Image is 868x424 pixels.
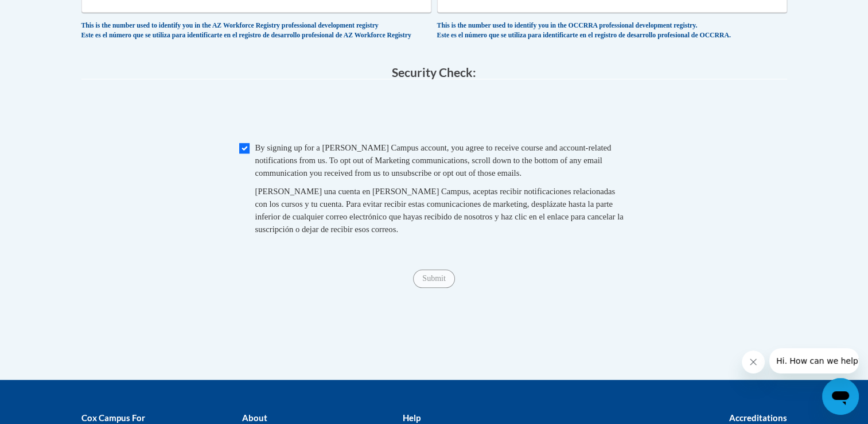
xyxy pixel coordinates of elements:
iframe: Message from company [769,348,859,373]
span: Hi. How can we help? [7,8,93,17]
span: Security Check: [392,65,476,79]
b: About [242,413,267,423]
span: By signing up for a [PERSON_NAME] Campus account, you agree to receive course and account-related... [255,143,612,178]
iframe: reCAPTCHA [347,91,521,136]
input: Submit [413,269,454,288]
iframe: Button to launch messaging window [822,378,859,415]
b: Cox Campus For [81,413,145,423]
b: Help [402,413,420,423]
span: [PERSON_NAME] una cuenta en [PERSON_NAME] Campus, aceptas recibir notificaciones relacionadas con... [255,187,624,234]
div: This is the number used to identify you in the AZ Workforce Registry professional development reg... [81,21,431,40]
b: Accreditations [729,413,787,423]
iframe: Close message [742,350,765,373]
div: This is the number used to identify you in the OCCRRA professional development registry. Este es ... [437,21,787,40]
